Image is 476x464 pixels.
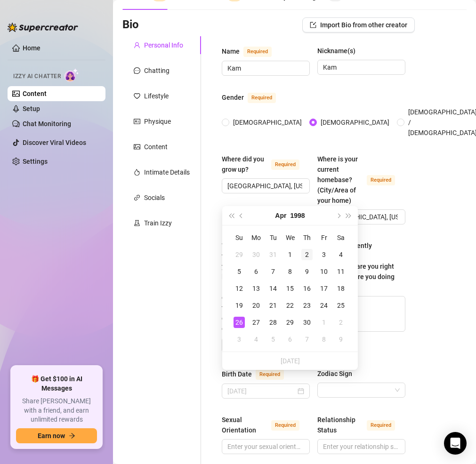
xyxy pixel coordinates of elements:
td: 1998-04-09 [299,263,315,280]
td: 1998-05-07 [299,331,315,348]
div: Personal Info [144,40,183,50]
td: 1998-05-05 [265,331,282,348]
th: Tu [265,229,282,246]
button: Previous month (PageUp) [236,206,247,225]
span: Import Bio from other creator [320,21,407,29]
button: Choose a month [275,206,286,225]
div: Open Intercom Messenger [444,432,467,455]
div: 3 [318,249,330,260]
span: 🎁 Get $100 in AI Messages [16,375,97,393]
td: 1998-05-09 [332,331,349,348]
th: Fr [315,229,332,246]
span: Share [PERSON_NAME] with a friend, and earn unlimited rewards [16,397,97,424]
div: 5 [234,266,245,277]
span: fire [134,169,140,176]
td: 1998-04-23 [299,297,315,314]
td: 1998-04-06 [248,263,265,280]
td: 1998-04-01 [282,246,299,263]
div: Zodiac Sign [317,368,352,379]
div: 8 [284,266,296,277]
span: Required [271,160,299,170]
td: 1998-04-26 [231,314,248,331]
label: Relationship Status [317,415,405,435]
input: Sexual Orientation [227,441,302,452]
input: Where is your current homebase? (City/Area of your home) [323,212,398,222]
td: 1998-04-15 [282,280,299,297]
td: 1998-04-05 [231,263,248,280]
td: 1998-05-06 [282,331,299,348]
div: Nickname(s) [317,46,355,56]
label: Nickname(s) [317,46,362,56]
span: Required [243,47,272,57]
a: Content [23,90,47,97]
input: Name [227,63,302,73]
button: Earn nowarrow-right [16,428,97,443]
label: Where is your current homebase? (City/Area of your home) [317,154,405,206]
div: Where is your current homebase? (City/Area of your home) [317,154,363,206]
div: 29 [284,317,296,328]
td: 1998-04-30 [299,314,315,331]
label: Gender [222,92,286,103]
th: Sa [332,229,349,246]
div: Relationship Status [317,415,363,435]
td: 1998-05-08 [315,331,332,348]
th: Su [231,229,248,246]
div: 30 [250,249,262,260]
input: Relationship Status [323,441,398,452]
span: Required [256,369,284,380]
td: 1998-05-04 [248,331,265,348]
div: Where did you grow up? [222,154,267,175]
div: Train Izzy [144,218,172,228]
span: picture [134,144,140,150]
div: Name [222,46,240,56]
th: Th [299,229,315,246]
div: Lifestyle [144,91,169,101]
td: 1998-05-01 [315,314,332,331]
div: 16 [301,283,313,294]
td: 1998-04-28 [265,314,282,331]
div: 6 [250,266,262,277]
td: 1998-04-04 [332,246,349,263]
div: 5 [267,334,279,345]
input: Birth Date [227,386,296,396]
td: 1998-04-24 [315,297,332,314]
div: 4 [250,334,262,345]
span: user [134,42,140,48]
div: 3 [234,334,245,345]
td: 1998-04-22 [282,297,299,314]
td: 1998-04-20 [248,297,265,314]
div: Gender [222,92,244,103]
td: 1998-04-02 [299,246,315,263]
div: 21 [267,300,279,311]
button: Next month (PageDown) [333,206,343,225]
div: 7 [267,266,279,277]
span: idcard [134,118,140,125]
div: 10 [318,266,330,277]
div: 9 [301,266,313,277]
div: 25 [335,300,347,311]
div: 1 [284,249,296,260]
div: 14 [267,283,279,294]
div: 12 [234,283,245,294]
td: 1998-03-29 [231,246,248,263]
td: 1998-04-07 [265,263,282,280]
td: 1998-03-30 [248,246,265,263]
img: AI Chatter [65,68,79,82]
td: 1998-04-25 [332,297,349,314]
span: Required [367,175,395,185]
span: Required [271,420,299,431]
div: Physique [144,116,171,127]
div: 11 [335,266,347,277]
a: Settings [23,158,48,165]
span: Required [248,93,276,103]
span: experiment [134,220,140,226]
div: 27 [250,317,262,328]
span: arrow-right [69,432,75,439]
span: message [134,67,140,74]
div: Content [144,142,168,152]
td: 1998-04-29 [282,314,299,331]
td: 1998-04-16 [299,280,315,297]
div: 26 [234,317,245,328]
td: 1998-04-19 [231,297,248,314]
textarea: No [322,296,405,331]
